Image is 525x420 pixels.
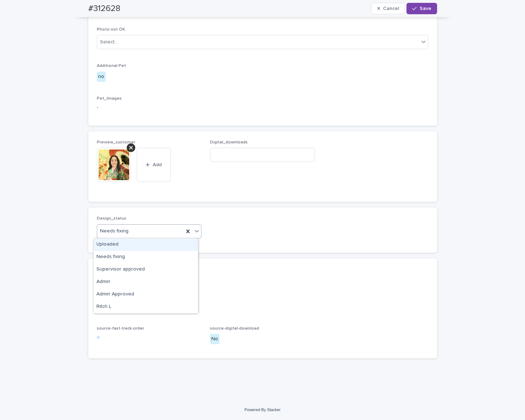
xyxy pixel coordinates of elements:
[210,326,259,331] span: source-digital-download
[97,96,122,101] span: Pet_Images
[153,162,162,167] span: Add
[94,288,198,301] div: Admin Approved
[97,64,126,68] span: Additional Pet
[406,3,437,14] button: Save
[94,251,198,263] div: Needs fixing
[97,72,106,82] div: no
[245,408,280,412] a: Powered By Stacker
[100,227,128,235] span: Needs fixing
[97,326,144,331] span: source-fast-track-order
[97,140,135,145] span: Preview_customer
[420,6,431,11] span: Save
[371,3,405,14] button: Cancel
[94,276,198,288] div: Admin
[97,104,429,111] p: -
[383,6,399,11] span: Cancel
[100,38,118,46] div: Select...
[137,148,171,182] button: Add
[210,334,220,344] div: No
[97,27,125,32] span: Photo not OK
[97,304,429,312] p: -
[94,301,198,313] div: Ritch L
[210,140,248,145] span: Digital_downloads
[97,216,126,221] span: Design_status
[94,238,198,251] div: Uploaded
[94,263,198,276] div: Supervisor approved
[97,275,429,282] p: -
[88,4,120,14] h2: #312628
